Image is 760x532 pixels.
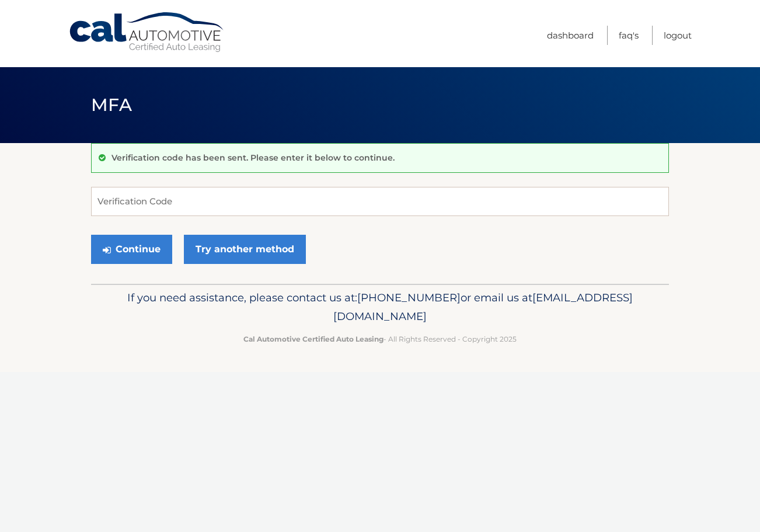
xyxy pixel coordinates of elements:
a: FAQ's [619,26,639,45]
span: [EMAIL_ADDRESS][DOMAIN_NAME] [333,291,633,323]
button: Continue [91,235,172,264]
p: - All Rights Reserved - Copyright 2025 [99,333,661,345]
a: Dashboard [547,26,594,45]
input: Verification Code [91,187,669,216]
a: Cal Automotive [68,12,226,53]
p: Verification code has been sent. Please enter it below to continue. [111,152,395,163]
a: Try another method [184,235,306,264]
strong: Cal Automotive Certified Auto Leasing [243,335,384,343]
a: Logout [664,26,692,45]
span: [PHONE_NUMBER] [357,291,461,304]
p: If you need assistance, please contact us at: or email us at [99,288,661,326]
span: MFA [91,94,132,116]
